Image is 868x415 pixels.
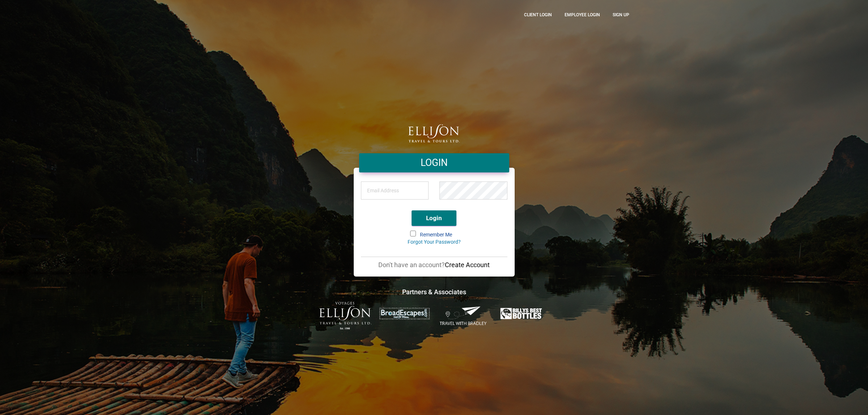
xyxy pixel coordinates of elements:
a: CLient Login [519,5,557,24]
img: logo.png [408,124,460,142]
button: Login [412,210,456,226]
p: Don't have an account? [361,261,507,269]
a: Create Account [445,261,490,269]
h4: LOGIN [365,156,504,170]
label: Remember Me [411,231,458,239]
a: Forgot Your Password? [408,239,461,245]
img: ET-Voyages-text-colour-Logo-with-est.png [319,302,371,330]
a: Employee Login [559,5,605,24]
a: Sign up [607,5,635,24]
img: Billys-Best-Bottles.png [497,306,549,321]
img: Travel-With-Bradley.png [438,306,490,326]
input: Email Address [361,181,429,200]
img: broadescapes.png [378,307,430,320]
h4: Partners & Associates [233,287,635,296]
